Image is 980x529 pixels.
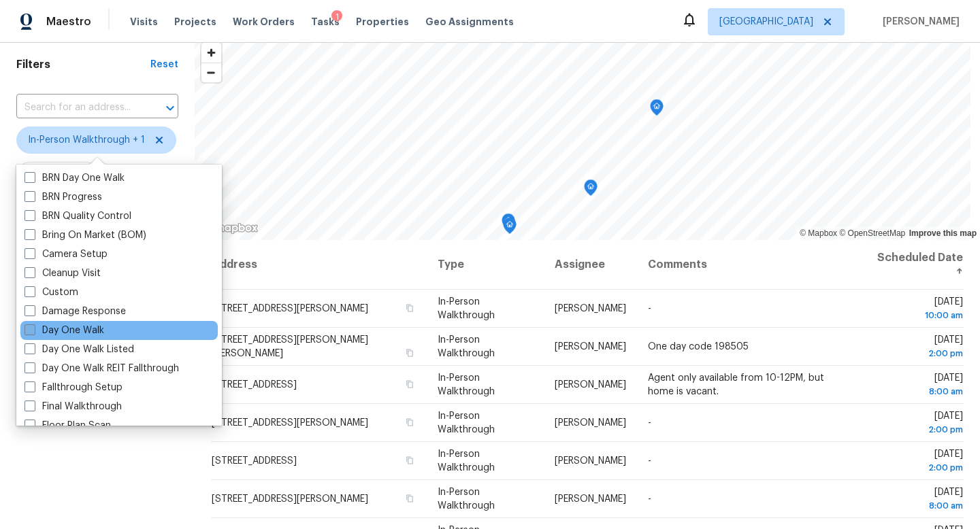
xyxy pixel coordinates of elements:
[201,43,221,63] button: Zoom in
[130,15,158,29] span: Visits
[874,297,963,322] span: [DATE]
[24,267,101,280] label: Cleanup Visit
[24,324,104,337] label: Day One Walk
[839,228,905,238] a: OpenStreetMap
[874,411,963,437] span: [DATE]
[877,15,960,29] span: [PERSON_NAME]
[648,418,651,428] span: -
[502,214,515,235] div: Map marker
[555,304,626,313] span: [PERSON_NAME]
[199,220,259,236] a: Mapbox homepage
[719,15,813,29] span: [GEOGRAPHIC_DATA]
[16,97,140,118] input: Search for an address...
[874,373,963,398] span: [DATE]
[404,492,416,505] button: Copy Address
[161,99,180,118] button: Open
[24,343,134,356] label: Day One Walk Listed
[438,297,495,320] span: In-Person Walkthrough
[555,342,626,352] span: [PERSON_NAME]
[438,411,495,434] span: In-Person Walkthrough
[404,302,416,314] button: Copy Address
[555,380,626,390] span: [PERSON_NAME]
[874,309,963,322] div: 10:00 am
[212,494,368,504] span: [STREET_ADDRESS][PERSON_NAME]
[874,423,963,437] div: 2:00 pm
[212,456,297,466] span: [STREET_ADDRESS]
[212,418,368,428] span: [STREET_ADDRESS][PERSON_NAME]
[438,373,495,396] span: In-Person Walkthrough
[24,209,131,223] label: BRN Quality Control
[544,240,637,290] th: Assignee
[150,58,178,71] div: Reset
[427,240,544,290] th: Type
[16,58,150,71] h1: Filters
[311,17,340,27] span: Tasks
[46,15,91,29] span: Maestro
[637,240,863,290] th: Comments
[24,171,125,185] label: BRN Day One Walk
[212,335,368,358] span: [STREET_ADDRESS][PERSON_NAME][PERSON_NAME]
[404,378,416,390] button: Copy Address
[874,347,963,360] div: 2:00 pm
[874,335,963,360] span: [DATE]
[212,380,297,390] span: [STREET_ADDRESS]
[24,362,179,375] label: Day One Walk REIT Fallthrough
[195,36,970,240] canvas: Map
[24,305,126,318] label: Damage Response
[584,180,598,201] div: Map marker
[425,15,514,29] span: Geo Assignments
[24,400,122,413] label: Final Walkthrough
[800,228,837,238] a: Mapbox
[909,228,977,238] a: Improve this map
[211,240,427,290] th: Address
[24,419,111,432] label: Floor Plan Scan
[874,449,963,475] span: [DATE]
[404,454,416,466] button: Copy Address
[24,228,146,242] label: Bring On Market (BOM)
[438,449,495,473] span: In-Person Walkthrough
[874,385,963,398] div: 8:00 am
[201,63,221,82] span: Zoom out
[24,286,78,299] label: Custom
[28,133,145,147] span: In-Person Walkthrough + 1
[438,335,495,358] span: In-Person Walkthrough
[648,304,651,313] span: -
[863,240,964,290] th: Scheduled Date ↑
[24,190,102,204] label: BRN Progress
[650,99,664,120] div: Map marker
[438,488,495,511] span: In-Person Walkthrough
[356,15,409,29] span: Properties
[503,218,517,239] div: Map marker
[404,347,416,359] button: Copy Address
[648,456,651,466] span: -
[331,10,342,24] div: 1
[874,461,963,475] div: 2:00 pm
[24,381,122,394] label: Fallthrough Setup
[404,416,416,428] button: Copy Address
[648,342,749,352] span: One day code 198505
[874,488,963,513] span: [DATE]
[648,373,824,396] span: Agent only available from 10-12PM, but home is vacant.
[24,248,108,261] label: Camera Setup
[555,494,626,504] span: [PERSON_NAME]
[555,456,626,466] span: [PERSON_NAME]
[874,499,963,513] div: 8:00 am
[212,304,368,313] span: [STREET_ADDRESS][PERSON_NAME]
[648,494,651,504] span: -
[174,15,216,29] span: Projects
[555,418,626,428] span: [PERSON_NAME]
[201,63,221,82] button: Zoom out
[233,15,295,29] span: Work Orders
